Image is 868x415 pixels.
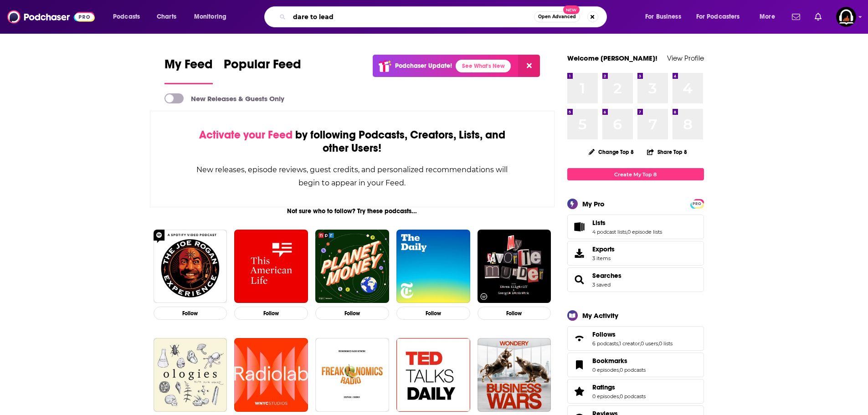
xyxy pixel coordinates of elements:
a: Lists [570,220,589,233]
button: Share Top 8 [647,143,688,161]
span: , [619,367,620,373]
a: Follows [592,330,673,338]
span: Bookmarks [592,357,627,365]
span: Charts [157,10,176,23]
button: Follow [154,307,227,320]
a: Charts [151,10,182,24]
p: Podchaser Update! [395,62,452,70]
span: Ratings [567,379,704,404]
span: Searches [567,267,704,292]
a: PRO [692,200,703,207]
a: My Feed [164,56,213,84]
a: Ratings [592,383,646,391]
a: 3 saved [592,282,611,288]
img: This American Life [234,230,308,303]
img: Freakonomics Radio [315,338,389,412]
a: Follows [570,332,589,345]
span: New [563,5,580,14]
span: , [627,229,627,235]
span: Popular Feed [224,56,301,77]
button: Follow [315,307,389,320]
a: 0 lists [659,340,673,347]
span: Activate your Feed [199,128,293,142]
a: Show notifications dropdown [811,9,825,25]
a: Popular Feed [224,56,301,84]
div: My Activity [582,311,618,320]
span: My Feed [164,56,213,77]
button: open menu [188,10,238,24]
a: Lists [592,219,662,227]
span: Lists [592,219,606,227]
div: Search podcasts, credits, & more... [273,6,616,27]
img: TED Talks Daily [396,338,470,412]
span: , [618,340,619,347]
a: Bookmarks [592,357,646,365]
span: 3 items [592,255,615,261]
a: Searches [592,272,621,280]
span: Bookmarks [567,353,704,377]
span: Lists [567,215,704,239]
span: Exports [592,245,615,253]
img: My Favorite Murder with Karen Kilgariff and Georgia Hardstark [478,230,551,303]
a: Searches [570,273,589,286]
input: Search podcasts, credits, & more... [289,10,534,24]
span: PRO [692,200,703,207]
a: New Releases & Guests Only [164,93,284,103]
span: , [658,340,659,347]
span: Follows [567,326,704,351]
button: open menu [753,10,786,24]
button: Change Top 8 [583,146,640,158]
img: User Profile [836,7,856,27]
div: Not sure who to follow? Try these podcasts... [150,207,555,215]
a: 0 podcasts [620,367,646,373]
button: open menu [690,10,753,24]
img: Podchaser - Follow, Share and Rate Podcasts [7,8,95,26]
span: More [760,10,775,23]
a: Exports [567,241,704,266]
img: The Joe Rogan Experience [154,230,227,303]
span: Monitoring [194,10,226,23]
button: Follow [396,307,470,320]
img: Ologies with Alie Ward [154,338,227,412]
div: New releases, episode reviews, guest credits, and personalized recommendations will begin to appe... [196,163,509,190]
img: Planet Money [315,230,389,303]
a: See What's New [456,60,511,72]
a: Bookmarks [570,359,589,371]
button: Show profile menu [836,7,856,27]
a: Show notifications dropdown [788,9,804,25]
span: , [619,393,620,400]
button: open menu [639,10,693,24]
a: 6 podcasts [592,340,618,347]
div: by following Podcasts, Creators, Lists, and other Users! [196,128,509,155]
div: My Pro [582,200,605,208]
a: 0 episodes [592,393,619,400]
a: Welcome [PERSON_NAME]! [567,54,657,62]
a: 0 episode lists [627,229,662,235]
a: 0 podcasts [620,393,646,400]
span: Open Advanced [538,15,576,19]
img: Business Wars [478,338,551,412]
span: Podcasts [113,10,140,23]
a: View Profile [667,54,704,62]
a: Ratings [570,385,589,398]
span: Logged in as kpunia [836,7,856,27]
span: Follows [592,330,616,338]
a: 1 creator [619,340,640,347]
span: Ratings [592,383,615,391]
a: Create My Top 8 [567,168,704,180]
img: Radiolab [234,338,308,412]
img: The Daily [396,230,470,303]
a: 0 episodes [592,367,619,373]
